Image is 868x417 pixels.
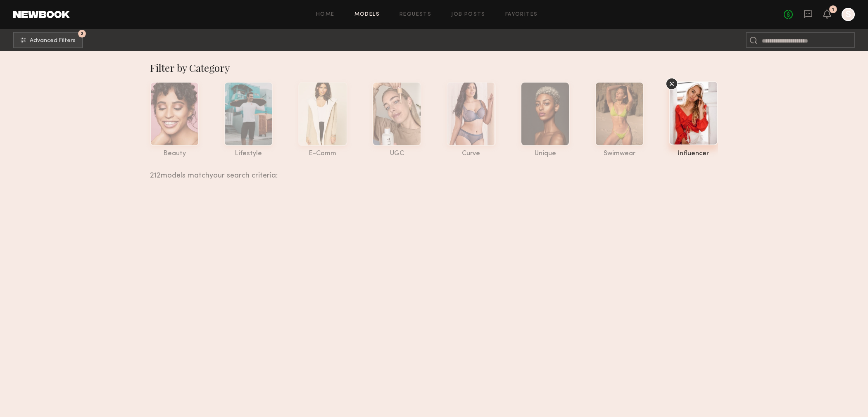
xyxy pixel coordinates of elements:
div: UGC [372,150,421,157]
button: 2Advanced Filters [13,32,83,48]
a: Home [316,12,335,17]
div: unique [521,150,570,157]
div: e-comm [298,150,347,157]
a: Favorites [505,12,538,17]
div: curve [447,150,496,157]
span: 2 [81,32,83,36]
div: lifestyle [224,150,273,157]
div: 1 [832,7,834,12]
div: 212 models match your search criteria: [150,162,711,180]
div: swimwear [595,150,644,157]
a: Job Posts [451,12,485,17]
div: Filter by Category [150,61,718,74]
a: Models [354,12,380,17]
div: influencer [669,150,718,157]
a: Requests [400,12,431,17]
a: S [842,8,855,21]
div: beauty [150,150,199,157]
span: Advanced Filters [30,38,76,44]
